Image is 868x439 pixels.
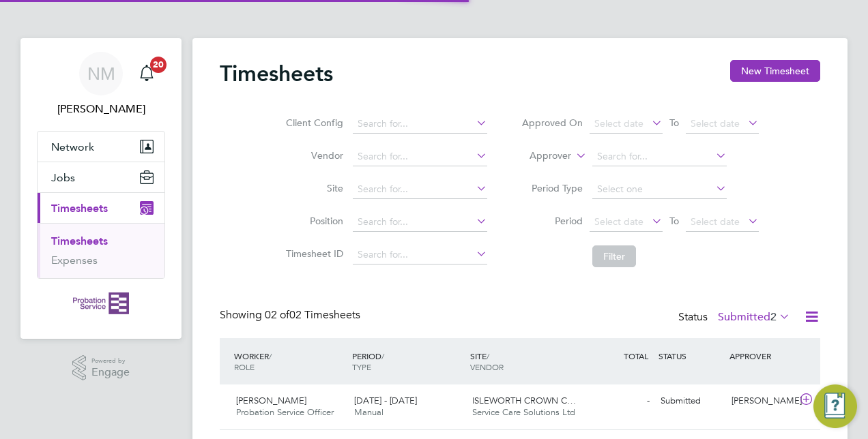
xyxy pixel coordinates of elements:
span: VENDOR [470,361,504,372]
label: Period Type [521,182,583,194]
span: [DATE] - [DATE] [354,395,417,406]
span: TYPE [352,361,371,372]
a: Timesheets [51,234,108,247]
div: Status [678,308,793,327]
input: Search for... [353,213,487,232]
span: Service Care Solutions Ltd [472,406,575,418]
a: NM[PERSON_NAME] [37,52,165,117]
div: STATUS [655,344,726,368]
label: Client Config [282,117,343,129]
a: 20 [133,52,160,95]
div: - [584,390,655,412]
a: Go to home page [37,292,165,314]
img: probationservice-logo-retina.png [73,292,128,314]
input: Search for... [353,147,487,166]
span: Timesheets [51,202,108,215]
label: Approver [510,149,571,163]
label: Period [521,215,583,227]
span: Select date [691,117,740,130]
input: Select one [592,180,727,199]
span: 20 [150,57,167,73]
span: 02 of [265,308,289,322]
button: Jobs [38,162,164,192]
nav: Main navigation [20,38,182,339]
span: ROLE [234,361,255,372]
span: Engage [91,367,130,378]
input: Search for... [353,180,487,199]
label: Approved On [521,117,583,129]
span: To [665,114,683,132]
span: Probation Service Officer [236,406,334,418]
input: Search for... [353,115,487,134]
div: PERIOD [349,344,467,379]
button: Network [38,132,164,162]
span: 2 [770,310,777,324]
label: Submitted [718,310,790,324]
span: Powered by [91,355,130,367]
button: Timesheets [38,193,164,223]
span: Select date [691,215,740,228]
button: New Timesheet [730,60,820,82]
span: / [269,350,272,361]
span: ISLEWORTH CROWN C… [472,395,576,406]
input: Search for... [353,245,487,264]
a: Powered byEngage [72,355,130,381]
label: Position [282,215,343,227]
span: 02 Timesheets [265,308,360,322]
div: Showing [220,308,363,322]
span: / [487,350,489,361]
span: To [665,212,683,230]
a: Expenses [51,254,98,267]
div: SITE [467,344,585,379]
div: Timesheets [38,223,164,278]
span: [PERSON_NAME] [236,395,306,406]
button: Filter [592,245,636,267]
div: APPROVER [726,344,797,368]
span: NM [87,65,115,82]
span: Select date [594,117,643,130]
label: Site [282,182,343,194]
div: WORKER [231,344,349,379]
span: Select date [594,215,643,228]
span: Jobs [51,171,75,184]
span: Manual [354,406,384,418]
div: Submitted [655,390,726,412]
span: Network [51,140,94,153]
div: [PERSON_NAME] [726,390,797,412]
label: Vendor [282,149,343,162]
h2: Timesheets [220,60,333,87]
span: Niamh Murrell [37,101,165,117]
input: Search for... [592,147,727,166]
button: Engage Resource Center [813,384,857,428]
span: TOTAL [624,350,648,361]
span: / [381,350,384,361]
label: Timesheet ID [282,247,343,260]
